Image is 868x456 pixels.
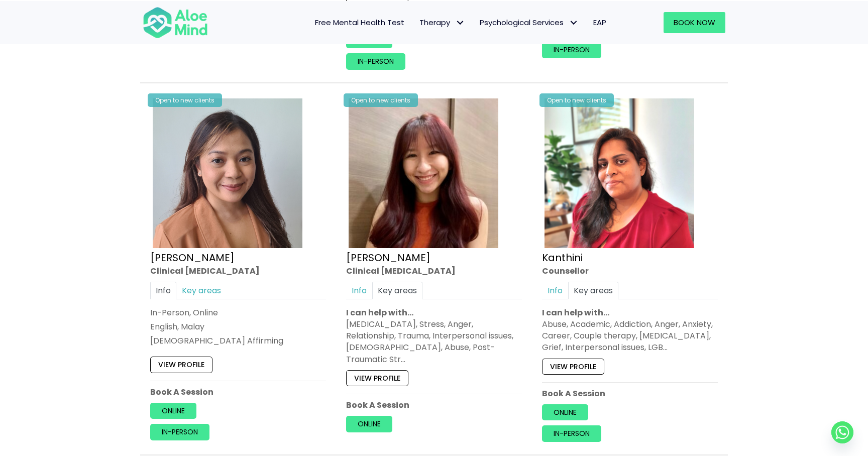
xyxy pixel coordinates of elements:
a: Psychological ServicesPsychological Services: submenu [472,12,586,33]
img: Aloe mind Logo [143,6,208,39]
a: [PERSON_NAME] [150,250,235,264]
span: Therapy: submenu [453,15,467,30]
div: Abuse, Academic, Addiction, Anger, Anxiety, Career, Couple therapy, [MEDICAL_DATA], Grief, Interp... [542,318,718,354]
a: Info [150,282,176,299]
div: Clinical [MEDICAL_DATA] [346,265,522,276]
a: View profile [542,358,604,374]
a: In-person [542,425,601,441]
p: Book A Session [150,386,326,398]
p: Book A Session [346,399,522,411]
a: Free Mental Health Test [307,12,412,33]
img: Hanna Clinical Psychologist [153,98,302,248]
a: Whatsapp [831,421,853,443]
a: View profile [150,357,212,373]
a: In-person [542,42,601,58]
a: Book Now [664,12,725,33]
p: Book A Session [542,388,718,399]
span: Therapy [419,17,465,28]
span: Psychological Services: submenu [566,15,581,30]
a: Online [346,416,392,432]
nav: Menu [221,12,614,33]
a: Info [346,282,372,299]
a: Key areas [176,282,227,299]
a: TherapyTherapy: submenu [412,12,472,33]
div: [MEDICAL_DATA], Stress, Anger, Relationship, Trauma, Interpersonal issues, [DEMOGRAPHIC_DATA], Ab... [346,318,522,365]
img: Jean-300×300 [349,98,498,248]
a: In-person [346,54,405,70]
p: I can help with… [542,307,718,318]
div: Clinical [MEDICAL_DATA] [150,265,326,276]
a: EAP [586,12,614,33]
a: Info [542,282,568,299]
a: Kanthini [542,250,583,264]
div: Open to new clients [539,93,614,107]
a: Key areas [568,282,618,299]
a: Key areas [372,282,422,299]
span: Psychological Services [480,17,578,28]
p: English, Malay [150,321,326,332]
a: View profile [346,370,408,386]
a: [PERSON_NAME] [346,250,430,264]
span: Book Now [674,17,715,28]
span: EAP [593,17,606,28]
img: Kanthini-profile [545,98,694,248]
span: Free Mental Health Test [315,17,404,28]
div: In-Person, Online [150,307,326,318]
a: Online [542,404,588,420]
p: I can help with… [346,307,522,318]
div: Open to new clients [344,93,418,107]
a: Online [150,403,196,419]
a: In-person [150,424,209,440]
div: Counsellor [542,265,718,276]
div: [DEMOGRAPHIC_DATA] Affirming [150,335,326,347]
div: Open to new clients [148,93,222,107]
